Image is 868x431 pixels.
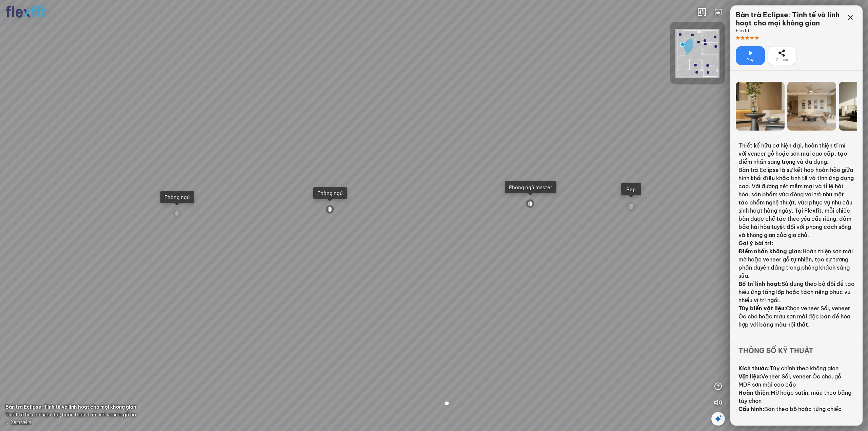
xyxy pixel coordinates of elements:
[736,11,844,27] div: Bàn trà Eclipse: Tinh tế và linh hoạt cho mọi không gian
[738,405,854,413] li: Bán theo bộ hoặc từng chiếc
[738,389,771,396] strong: Hoàn thiện:
[5,419,31,425] span: ...
[741,36,745,40] span: star
[738,304,854,329] li: Chọn veneer Sồi, veneer Óc chó hoặc màu sơn mài độc bản để hòa hợp với bảng màu nội thất.
[625,186,637,193] div: Bếp
[738,240,773,247] strong: Gợi ý bài trí:
[738,248,803,255] strong: Điểm nhấn không gian:
[730,337,863,356] div: Thông số kỹ thuật
[747,57,754,63] span: Play
[738,280,782,287] strong: Bố trí linh hoạt:
[750,36,754,40] span: star
[738,364,854,372] li: Tùy chỉnh theo không gian
[738,280,854,304] li: Sử dụng theo bộ đôi để tạo hiệu ứng tầng lớp hoặc tách riêng phục vụ nhiều vị trí ngồi.
[738,365,770,372] strong: Kích thước:
[509,184,552,191] div: Phòng ngủ master
[738,406,764,412] strong: Cấu hình:
[776,57,788,63] span: Chia sẻ
[738,373,761,380] strong: Vật liệu:
[317,190,343,196] div: Phòng ngủ
[5,5,46,18] img: logo
[738,247,854,280] li: Hoàn thiện sơn mài mờ hoặc veneer gỗ tự nhiên, tạo sự tương phản duyên dáng trong phòng khách sán...
[738,141,854,166] p: Thiết kế hữu cơ hiện đại, hoàn thiện tỉ mỉ với veneer gỗ hoặc sơn mài cao cấp, tạo điểm nhấn sang...
[738,389,854,405] li: Mờ hoặc satin, màu theo bảng tùy chọn
[11,419,31,425] span: Xem thêm
[745,36,749,40] span: star
[755,36,759,40] span: star
[736,27,844,34] div: Flexfit
[164,194,190,200] div: Phòng ngủ
[738,372,854,389] li: Veneer Sồi, veneer Óc chó, gỗ MDF sơn mài cao cấp
[736,36,740,40] span: star
[738,305,786,312] strong: Tùy biến vật liệu:
[675,29,719,78] img: Flexfit_Apt1_M__JKL4XAWR2ATG.png
[738,166,854,239] p: Bàn trà Eclipse là sự kết hợp hoàn hảo giữa hình khối điêu khắc tinh tế và tính ứng dụng cao. Với...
